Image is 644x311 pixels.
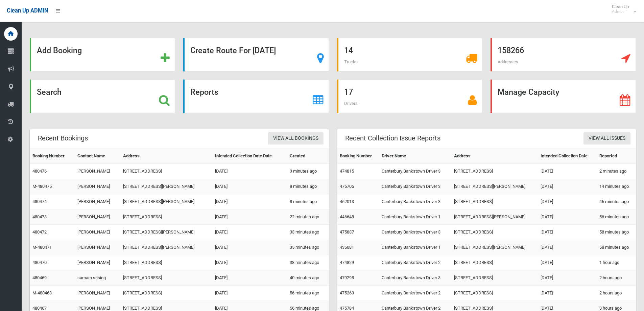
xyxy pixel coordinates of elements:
td: Canterbury Bankstown Driver 3 [379,179,451,194]
td: [STREET_ADDRESS][PERSON_NAME] [120,240,212,255]
td: [STREET_ADDRESS] [451,225,538,240]
a: 474815 [340,169,354,174]
td: [PERSON_NAME] [75,255,120,270]
td: [STREET_ADDRESS] [120,164,212,179]
th: Booking Number [337,149,379,164]
td: 2 minutes ago [597,164,636,179]
td: [STREET_ADDRESS] [120,255,212,270]
td: [PERSON_NAME] [75,179,120,194]
td: [STREET_ADDRESS] [120,270,212,286]
td: [STREET_ADDRESS] [120,209,212,225]
td: [STREET_ADDRESS] [120,286,212,301]
a: 462013 [340,199,354,204]
a: Manage Capacity [491,80,636,113]
td: 14 minutes ago [597,179,636,194]
th: Intended Collection Date [538,149,597,164]
strong: 17 [344,87,353,97]
a: 475837 [340,229,354,235]
a: 14 Trucks [337,38,482,71]
td: [STREET_ADDRESS][PERSON_NAME] [120,194,212,209]
td: [DATE] [538,194,597,209]
td: [PERSON_NAME] [75,240,120,255]
td: [DATE] [212,179,287,194]
td: [PERSON_NAME] [75,209,120,225]
a: M-480475 [32,184,52,189]
td: [DATE] [212,194,287,209]
a: 158266 Addresses [491,38,636,71]
th: Booking Number [30,149,75,164]
strong: 14 [344,46,353,55]
a: 475263 [340,290,354,295]
a: 474829 [340,260,354,265]
td: Canterbury Bankstown Driver 3 [379,164,451,179]
a: 480469 [32,275,47,280]
th: Created [287,149,329,164]
a: 480472 [32,229,47,235]
a: Create Route For [DATE] [183,38,329,71]
td: [DATE] [212,164,287,179]
td: [PERSON_NAME] [75,194,120,209]
a: M-480471 [32,245,52,250]
td: [DATE] [538,270,597,286]
td: [STREET_ADDRESS] [451,194,538,209]
td: 35 minutes ago [287,240,329,255]
a: 17 Drivers [337,80,482,113]
td: [DATE] [538,286,597,301]
strong: Search [37,87,62,97]
a: 436081 [340,245,354,250]
th: Address [120,149,212,164]
a: Reports [183,80,329,113]
a: M-480468 [32,290,52,295]
a: 480470 [32,260,47,265]
a: View All Issues [583,132,630,145]
td: [PERSON_NAME] [75,286,120,301]
td: [STREET_ADDRESS][PERSON_NAME] [120,179,212,194]
td: [STREET_ADDRESS] [451,286,538,301]
td: Canterbury Bankstown Driver 2 [379,255,451,270]
td: 8 minutes ago [287,179,329,194]
td: 46 minutes ago [597,194,636,209]
td: 56 minutes ago [597,209,636,225]
strong: Manage Capacity [498,87,559,97]
span: Clean Up [609,4,636,14]
a: 475784 [340,306,354,311]
a: 480467 [32,306,47,311]
a: 479298 [340,275,354,280]
a: 480476 [32,169,47,174]
td: [DATE] [538,164,597,179]
td: [STREET_ADDRESS][PERSON_NAME] [451,179,538,194]
td: Canterbury Bankstown Driver 3 [379,225,451,240]
th: Contact Name [75,149,120,164]
header: Recent Bookings [30,132,96,145]
th: Driver Name [379,149,451,164]
strong: 158266 [498,46,524,55]
td: [DATE] [212,240,287,255]
th: Address [451,149,538,164]
td: [DATE] [538,209,597,225]
td: [DATE] [212,286,287,301]
td: 8 minutes ago [287,194,329,209]
td: [STREET_ADDRESS][PERSON_NAME] [451,209,538,225]
td: [DATE] [212,209,287,225]
td: 58 minutes ago [597,240,636,255]
td: Canterbury Bankstown Driver 2 [379,286,451,301]
a: View All Bookings [268,132,324,145]
td: 56 minutes ago [287,286,329,301]
span: Drivers [344,101,358,106]
th: Intended Collection Date Date [212,149,287,164]
td: [STREET_ADDRESS][PERSON_NAME] [120,225,212,240]
td: [DATE] [538,225,597,240]
td: Canterbury Bankstown Driver 1 [379,209,451,225]
th: Reported [597,149,636,164]
strong: Create Route For [DATE] [190,46,276,55]
td: [DATE] [212,255,287,270]
a: Add Booking [30,38,175,71]
td: [PERSON_NAME] [75,164,120,179]
td: 58 minutes ago [597,225,636,240]
td: [PERSON_NAME] [75,225,120,240]
td: 1 hour ago [597,255,636,270]
span: Addresses [498,59,518,64]
td: [DATE] [538,240,597,255]
td: 38 minutes ago [287,255,329,270]
small: Admin [612,9,629,14]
